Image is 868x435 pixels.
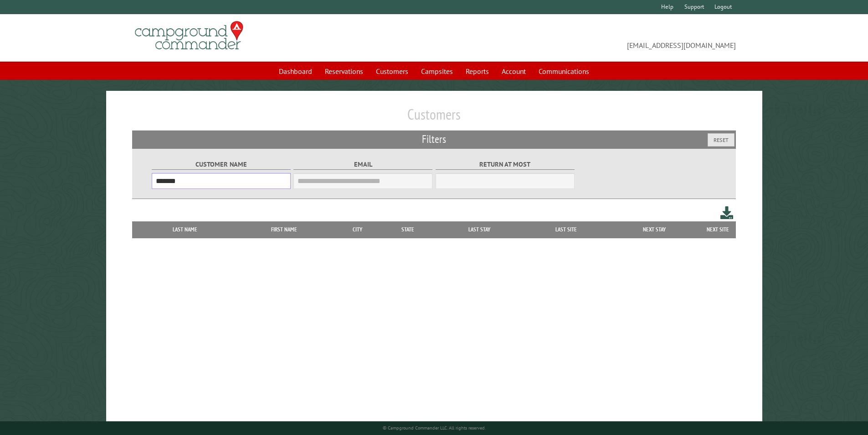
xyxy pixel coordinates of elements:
[132,18,246,53] img: Campground Commander
[609,221,700,238] th: Next Stay
[380,221,436,238] th: State
[533,63,595,80] a: Communications
[233,221,335,238] th: First Name
[708,133,734,147] button: Reset
[720,204,734,221] a: Download this customer list (.csv)
[132,105,736,131] h1: Customers
[132,131,736,148] h2: Filters
[137,221,233,238] th: Last Name
[496,63,531,80] a: Account
[416,63,458,80] a: Campsites
[434,25,736,51] span: [EMAIL_ADDRESS][DOMAIN_NAME]
[436,159,575,170] label: Return at most
[319,63,369,80] a: Reservations
[273,63,318,80] a: Dashboard
[335,221,380,238] th: City
[523,221,609,238] th: Last Site
[370,63,414,80] a: Customers
[383,425,486,431] small: © Campground Commander LLC. All rights reserved.
[436,221,523,238] th: Last Stay
[699,221,736,238] th: Next Site
[460,63,494,80] a: Reports
[293,159,432,170] label: Email
[152,159,291,170] label: Customer Name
